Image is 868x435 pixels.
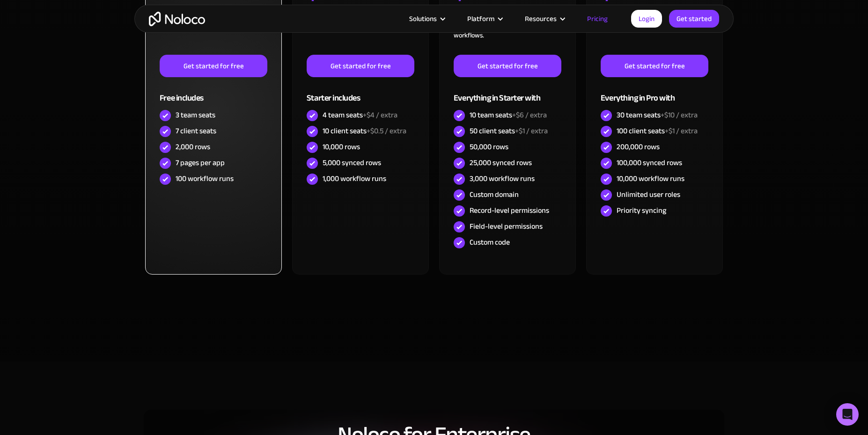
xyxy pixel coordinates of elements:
div: Free includes [160,77,267,108]
div: Field-level permissions [470,221,543,232]
div: 50,000 rows [470,142,508,152]
span: +$10 / extra [661,108,698,122]
div: Record-level permissions [470,205,549,216]
div: 50 client seats [470,126,548,136]
div: Resources [525,13,557,25]
div: Unlimited user roles [617,189,680,200]
div: Platform [467,13,494,25]
a: Get started for free [454,55,561,77]
div: 200,000 rows [617,142,660,152]
div: 25,000 synced rows [470,158,532,168]
div: Custom domain [470,189,519,200]
div: 3 team seats [176,110,215,120]
div: Platform [456,13,513,25]
div: Everything in Starter with [454,77,561,108]
span: +$1 / extra [515,124,548,138]
a: Login [631,10,662,28]
div: 10 client seats [323,126,406,136]
div: Open Intercom Messenger [836,403,859,426]
div: Solutions [397,13,456,25]
div: Priority syncing [617,205,666,216]
a: Pricing [575,13,619,25]
a: Get started for free [307,55,414,77]
div: 3,000 workflow runs [470,174,535,184]
div: 10 team seats [470,110,547,120]
div: 4 team seats [323,110,397,120]
a: Get started for free [601,55,708,77]
div: Resources [513,13,575,25]
a: Get started for free [160,55,267,77]
div: 5,000 synced rows [323,158,381,168]
div: 100,000 synced rows [617,158,682,168]
div: Starter includes [307,77,414,108]
div: 7 client seats [176,126,216,136]
div: 2,000 rows [176,142,210,152]
div: 10,000 workflow runs [617,174,684,184]
span: +$6 / extra [512,108,547,122]
div: Custom code [470,237,510,247]
a: home [149,12,205,26]
div: Everything in Pro with [601,77,708,108]
div: 30 team seats [617,110,698,120]
div: 1,000 workflow runs [323,174,386,184]
div: 7 pages per app [176,158,225,168]
div: 100 client seats [617,126,698,136]
div: 10,000 rows [323,142,360,152]
span: +$0.5 / extra [367,124,406,138]
span: +$1 / extra [665,124,698,138]
div: 100 workflow runs [176,174,234,184]
span: +$4 / extra [363,108,397,122]
div: Solutions [409,13,437,25]
a: Get started [669,10,719,28]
